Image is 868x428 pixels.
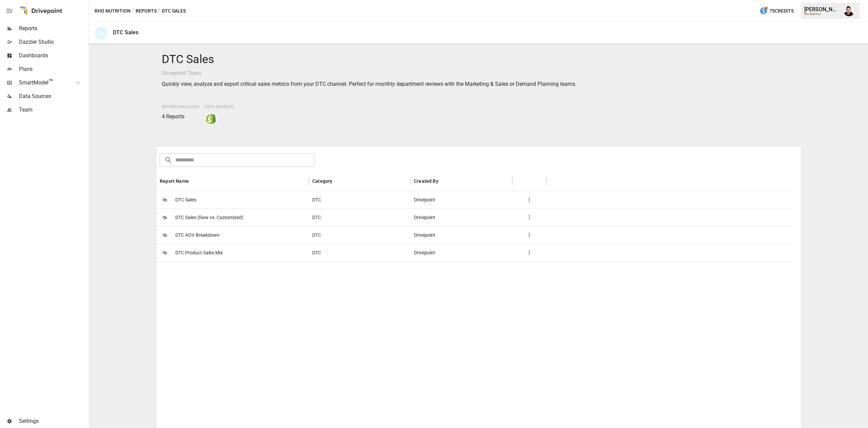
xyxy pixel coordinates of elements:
span: Dashboards [19,52,87,60]
span: Team [19,106,87,114]
span: DTC AOV Breakdown [175,227,220,244]
button: Reports [136,7,157,15]
button: Sort [333,176,342,186]
p: 4 Reports [162,113,199,121]
button: Francisco Sanchez [840,1,859,20]
div: DTC [309,226,411,244]
div: / [158,7,160,15]
span: Plans [19,65,87,73]
span: 🛍 [160,230,170,240]
h4: DTC Sales [162,52,795,66]
div: [PERSON_NAME] [804,6,840,13]
div: 🛍 [95,26,107,39]
button: Sort [190,176,199,186]
div: DTC [309,191,411,209]
div: Drivepoint [411,191,512,209]
span: DTC Sales (Raw vs. Customized) [175,209,243,226]
div: Category [312,178,332,184]
div: Drivepoint [411,244,512,261]
span: Dazzler Studio [19,38,87,46]
span: 🛍 [160,212,170,222]
span: Data Sources [19,92,87,100]
span: DTC Product Sales Mix [175,244,223,261]
span: 🛍 [160,195,170,205]
span: Reports [19,24,87,33]
p: Drivepoint Team [162,69,795,77]
span: 🛍 [160,248,170,258]
img: Francisco Sanchez [844,5,854,16]
span: Settings [19,417,87,425]
span: SmartModel [19,79,68,87]
button: Sort [439,176,449,186]
span: Reports Included [162,104,199,109]
div: Rho Nutrition [804,13,840,16]
button: Rho Nutrition [95,7,131,15]
img: shopify [205,113,216,124]
button: 75Credits [757,5,796,17]
div: Drivepoint [411,226,512,244]
div: Created By [414,178,438,184]
span: DTC Sales [175,191,196,209]
div: / [132,7,134,15]
div: DTC [309,244,411,261]
div: Drivepoint [411,209,512,226]
div: DTC [309,209,411,226]
div: Report Name [160,178,189,184]
p: Quickly view, analyze and export critical sales metrics from your DTC channel. Perfect for monthl... [162,80,795,88]
span: ™ [48,78,53,86]
span: 75 Credits [769,7,794,15]
div: DTC Sales [113,29,138,36]
span: Data Sources [205,104,234,109]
